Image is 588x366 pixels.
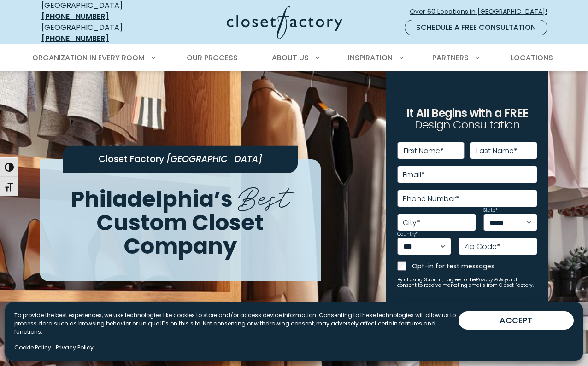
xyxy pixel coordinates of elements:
label: Zip Code [464,243,500,250]
img: Closet Factory Logo [227,6,342,39]
span: [GEOGRAPHIC_DATA] [166,153,262,166]
label: Last Name [476,147,517,155]
span: Design Consultation [415,117,520,133]
a: Privacy Policy [476,276,507,283]
label: Country [397,232,418,237]
nav: Primary Menu [26,45,562,71]
a: [PHONE_NUMBER] [41,11,109,22]
span: Over 60 Locations in [GEOGRAPHIC_DATA]! [410,7,554,17]
span: Best [238,174,290,216]
label: Email [403,171,425,179]
div: [GEOGRAPHIC_DATA] [41,22,154,44]
a: Schedule a Free Consultation [405,20,547,35]
span: Philadelphia’s [71,184,233,215]
a: Cookie Policy [14,343,51,352]
span: Locations [511,52,553,63]
span: Closet Factory [99,153,164,166]
span: About Us [272,52,309,63]
a: Over 60 Locations in [GEOGRAPHIC_DATA]! [409,4,555,20]
span: Inspiration [348,52,393,63]
small: By clicking Submit, I agree to the and consent to receive marketing emails from Closet Factory. [397,277,537,288]
span: Partners [432,52,469,63]
label: State [483,208,498,213]
p: To provide the best experiences, we use technologies like cookies to store and/or access device i... [14,311,459,336]
span: Custom Closet Company [96,207,264,261]
label: First Name [404,147,444,155]
span: Our Process [187,52,238,63]
label: Phone Number [403,195,459,203]
label: Opt-in for text messages [412,261,537,271]
a: Privacy Policy [56,343,94,352]
span: Organization in Every Room [32,52,145,63]
label: City [403,219,420,227]
a: [PHONE_NUMBER] [41,33,109,44]
span: It All Begins with a FREE [406,105,528,121]
button: ACCEPT [459,311,574,330]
